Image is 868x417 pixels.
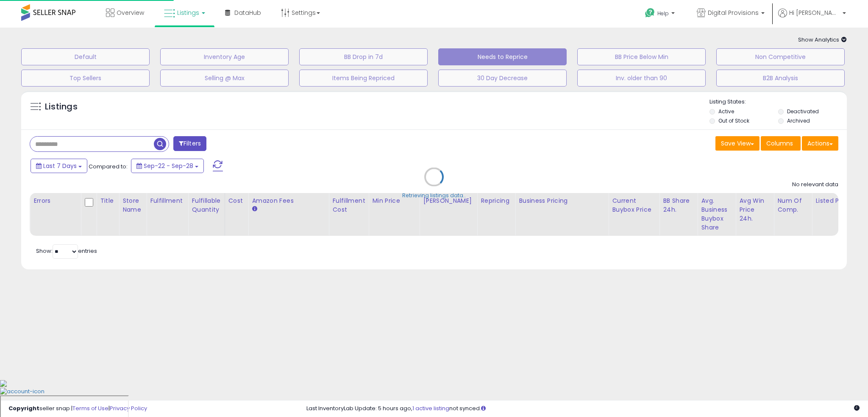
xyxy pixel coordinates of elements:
button: Top Sellers [21,70,150,87]
button: 30 Day Decrease [438,70,567,87]
i: Get Help [645,8,655,18]
button: Inv. older than 90 [577,70,706,87]
button: Items Being Repriced [299,70,428,87]
a: Hi [PERSON_NAME] [778,8,846,28]
span: Hi [PERSON_NAME] [789,8,840,17]
span: Help [657,10,669,17]
button: Inventory Age [160,48,289,65]
span: Digital Provisions [708,8,759,17]
span: Listings [177,8,199,17]
button: BB Drop in 7d [299,48,428,65]
button: Default [21,48,150,65]
a: Help [638,1,683,28]
button: B2B Analysis [716,70,845,87]
span: DataHub [234,8,261,17]
button: Selling @ Max [160,70,289,87]
button: BB Price Below Min [577,48,706,65]
button: Needs to Reprice [438,48,567,65]
div: Retrieving listings data.. [402,192,466,199]
button: Non Competitive [716,48,845,65]
span: Show Analytics [798,36,847,44]
span: Overview [117,8,144,17]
